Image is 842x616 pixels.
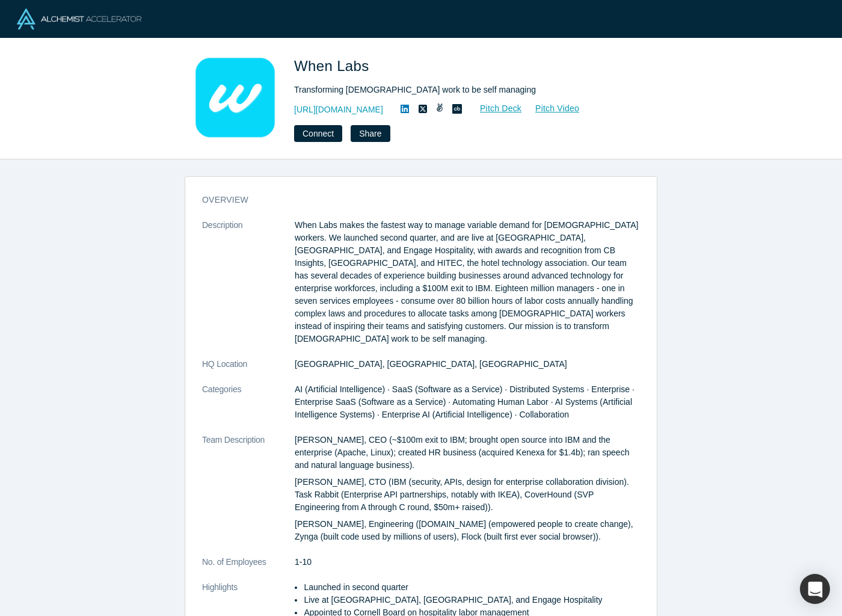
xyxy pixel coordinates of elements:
li: Launched in second quarter [304,581,640,594]
img: When Labs's Logo [193,55,277,140]
dt: HQ Location [202,358,295,383]
p: [PERSON_NAME], Engineering ([DOMAIN_NAME] (empowered people to create change), Zynga (built code ... [295,518,640,543]
li: Live at [GEOGRAPHIC_DATA], [GEOGRAPHIC_DATA], and Engage Hospitality [304,594,640,606]
p: When Labs makes the fastest way to manage variable demand for [DEMOGRAPHIC_DATA] workers. We laun... [295,219,640,345]
dt: Categories [202,383,295,434]
button: Share [351,125,390,142]
button: Connect [294,125,342,142]
a: Pitch Deck [467,102,522,115]
dd: [GEOGRAPHIC_DATA], [GEOGRAPHIC_DATA], [GEOGRAPHIC_DATA] [295,358,640,371]
h3: overview [202,194,623,206]
p: [PERSON_NAME], CEO (~$100m exit to IBM; brought open source into IBM and the enterprise (Apache, ... [295,434,640,472]
span: AI (Artificial Intelligence) · SaaS (Software as a Service) · Distributed Systems · Enterprise · ... [295,384,635,419]
a: [URL][DOMAIN_NAME] [294,103,383,116]
a: Pitch Video [522,102,580,115]
dt: Team Description [202,434,295,556]
img: Alchemist Logo [17,8,141,29]
div: Transforming [DEMOGRAPHIC_DATA] work to be self managing [294,84,631,96]
dd: 1-10 [295,556,640,568]
p: [PERSON_NAME], CTO (IBM (security, APIs, design for enterprise collaboration division). Task Rabb... [295,476,640,514]
span: When Labs [294,58,373,74]
dt: No. of Employees [202,556,295,581]
dt: Description [202,219,295,358]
